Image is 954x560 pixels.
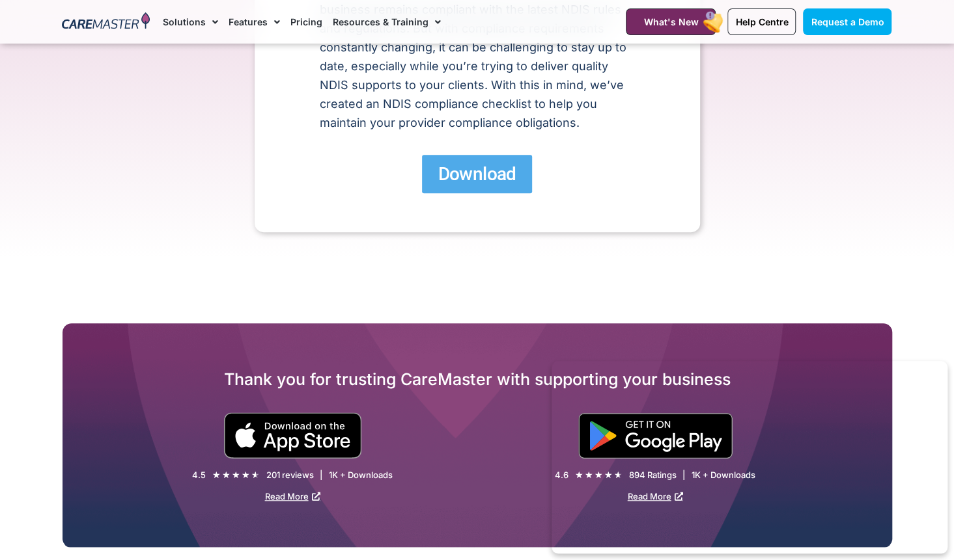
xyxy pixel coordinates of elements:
[192,470,206,481] div: 4.5
[735,16,788,27] span: Help Centre
[803,8,891,35] a: Request a Demo
[223,412,362,459] img: small black download on the apple app store button.
[63,369,892,390] h2: Thank you for trusting CareMaster with supporting your business
[626,8,716,35] a: What's New
[643,16,698,27] span: What's New
[222,468,231,482] i: ★
[266,470,393,481] div: 201 reviews | 1K + Downloads
[232,468,240,482] i: ★
[552,361,947,553] iframe: Popup CTA
[265,491,320,501] a: Read More
[212,468,260,482] div: 4.5/5
[62,12,150,32] img: CareMaster Logo
[242,468,250,482] i: ★
[422,155,531,193] a: Download
[251,468,260,482] i: ★
[212,468,221,482] i: ★
[438,163,516,185] span: Download
[727,8,796,35] a: Help Centre
[811,16,884,27] span: Request a Demo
